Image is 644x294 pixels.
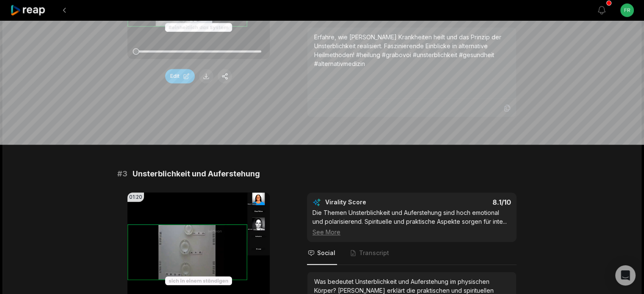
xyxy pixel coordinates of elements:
[420,198,511,206] div: 8.1 /10
[615,265,636,286] div: Open Intercom Messenger
[317,249,335,257] span: Social
[312,208,511,236] div: Die Themen Unsterblichkeit und Auferstehung sind hoch emotional und polarisierend. Spirituelle un...
[117,168,127,180] span: # 3
[312,228,511,236] div: See More
[325,198,416,206] div: Virality Score
[133,168,260,180] span: Unsterblichkeit und Auferstehung
[307,242,517,265] nav: Tabs
[359,249,389,257] span: Transcript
